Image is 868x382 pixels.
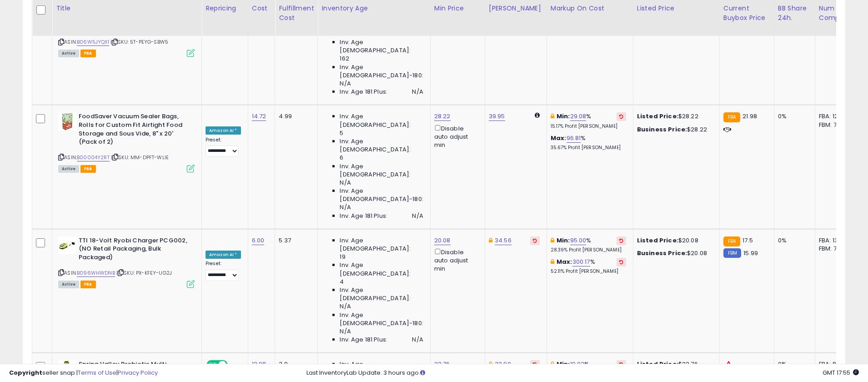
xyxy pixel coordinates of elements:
span: Inv. Age [DEMOGRAPHIC_DATA]: [340,38,423,55]
div: FBA: 13 [819,236,849,245]
a: Privacy Policy [118,368,158,377]
span: Inv. Age [DEMOGRAPHIC_DATA]-180: [340,63,423,80]
span: N/A [412,336,423,344]
span: | SKU: MM-DPFT-WLIE [111,154,169,161]
b: Listed Price: [637,236,678,245]
div: $20.08 [637,236,712,245]
span: 19 [340,253,345,261]
div: Amazon AI * [206,126,241,135]
p: 28.39% Profit [PERSON_NAME] [551,247,626,253]
a: 29.08 [570,112,587,121]
div: Current Buybox Price [723,4,770,23]
div: Amazon AI * [206,251,241,259]
span: All listings currently available for purchase on Amazon [58,50,79,57]
b: Listed Price: [637,112,678,121]
div: Num of Comp. [819,4,852,23]
span: 15.99 [743,249,758,257]
div: 5.37 [279,236,311,245]
a: 6.00 [252,236,265,245]
div: Last InventoryLab Update: 3 hours ago. [306,369,859,377]
span: Inv. Age [DEMOGRAPHIC_DATA]: [340,236,423,253]
b: Min: [557,112,570,121]
div: Min Price [434,4,481,13]
b: Max: [551,134,567,142]
div: Markup on Cost [551,4,629,13]
div: % [551,258,626,275]
div: FBM: 7 [819,121,849,129]
span: Inv. Age 181 Plus: [340,336,387,344]
div: Preset: [206,137,241,157]
a: 300.17 [572,257,590,266]
span: N/A [340,203,351,211]
span: 5 [340,129,343,137]
span: 4 [340,278,344,286]
a: 34.56 [495,236,512,245]
span: 162 [340,55,349,63]
div: FBM: 7 [819,245,849,253]
a: B096WHWDNB [77,269,115,277]
span: 6 [340,154,343,162]
div: 4.99 [279,112,311,121]
div: Disable auto adjust min [434,247,478,273]
a: B06W5JYQX1 [77,38,109,46]
div: ASIN: [58,112,195,171]
span: Inv. Age 181 Plus: [340,88,387,96]
b: Business Price: [637,249,687,257]
p: 15.17% Profit [PERSON_NAME] [551,123,626,130]
div: [PERSON_NAME] [489,4,543,13]
span: 17.5 [743,236,753,245]
div: Title [56,4,198,13]
div: $20.08 [637,249,712,257]
b: FoodSaver Vacuum Sealer Bags, Rolls for Custom Fit Airtight Food Storage and Sous Vide, 8" x 20' ... [79,112,189,148]
div: $28.22 [637,126,712,134]
a: 28.22 [434,112,451,121]
b: Business Price: [637,125,687,134]
a: 95.00 [570,236,587,245]
a: 39.95 [489,112,505,121]
div: % [551,112,626,129]
a: 96.81 [567,134,581,143]
b: TTI 18-Volt Ryobi Charger PCG002, (NO Retail Packaging, Bulk Packaged) [79,236,189,264]
div: % [551,134,626,151]
a: B00004Y2RT [77,154,110,161]
div: Fulfillment Cost [279,4,314,23]
span: 21.98 [743,112,757,121]
div: $28.22 [637,112,712,121]
small: FBA [723,236,740,246]
span: Inv. Age [DEMOGRAPHIC_DATA]-180: [340,187,423,203]
div: Listed Price [637,4,716,13]
span: N/A [340,327,351,336]
span: Inv. Age [DEMOGRAPHIC_DATA]: [340,137,423,154]
span: Inv. Age 181 Plus: [340,212,387,220]
div: 0% [778,236,808,245]
span: | SKU: PX-KFEY-UG2J [116,269,172,276]
small: FBA [723,112,740,122]
span: | SKU: 5T-PEYG-SBW5 [110,38,168,45]
div: BB Share 24h. [778,4,811,23]
span: N/A [412,212,423,220]
span: All listings currently available for purchase on Amazon [58,165,79,173]
b: Min: [557,236,570,245]
strong: Copyright [9,368,42,377]
a: 14.72 [252,112,266,121]
span: FBA [80,50,96,57]
small: FBM [723,248,741,258]
b: Max: [557,257,572,266]
div: Cost [252,4,271,13]
img: 31QPFprUTrS._SL40_.jpg [58,236,76,254]
span: FBA [80,281,96,288]
img: 41MzbFvTCEL._SL40_.jpg [58,112,76,131]
div: ASIN: [58,236,195,287]
a: Terms of Use [78,368,116,377]
span: 2025-09-12 17:55 GMT [823,368,859,377]
span: N/A [340,302,351,311]
p: 52.11% Profit [PERSON_NAME] [551,268,626,275]
span: Inv. Age [DEMOGRAPHIC_DATA]-180: [340,311,423,327]
span: FBA [80,165,96,173]
div: Repricing [206,4,244,13]
span: All listings currently available for purchase on Amazon [58,281,79,288]
div: 0% [778,112,808,121]
span: Inv. Age [DEMOGRAPHIC_DATA]: [340,261,423,277]
span: N/A [340,80,351,88]
span: N/A [340,179,351,187]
